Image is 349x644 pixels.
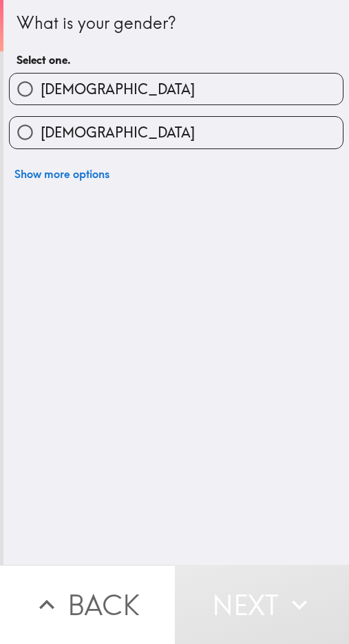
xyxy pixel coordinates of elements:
[10,117,343,148] button: [DEMOGRAPHIC_DATA]
[41,123,195,142] span: [DEMOGRAPHIC_DATA]
[9,160,115,188] button: Show more options
[17,12,336,35] div: What is your gender?
[10,74,343,104] button: [DEMOGRAPHIC_DATA]
[41,80,195,99] span: [DEMOGRAPHIC_DATA]
[17,52,336,67] h6: Select one.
